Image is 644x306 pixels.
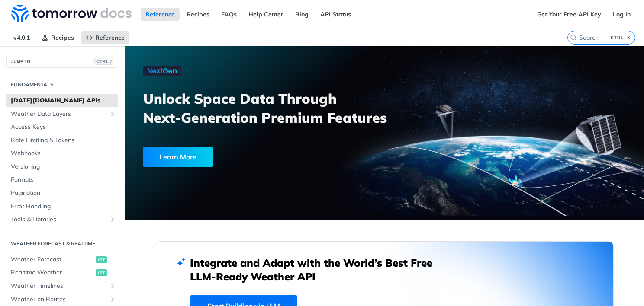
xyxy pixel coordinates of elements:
span: Realtime Weather [11,268,93,277]
a: Versioning [6,160,118,173]
span: Webhooks [11,149,116,158]
button: Show subpages for Tools & Libraries [109,216,116,223]
span: Recipes [51,34,74,41]
a: Recipes [37,31,79,44]
a: FAQs [216,8,241,21]
img: Tomorrow.io Weather API Docs [11,5,132,22]
span: Reference [95,34,125,41]
a: Pagination [6,187,118,200]
a: Realtime Weatherget [6,266,118,279]
span: Weather Data Layers [11,110,107,118]
h2: Fundamentals [6,81,118,89]
span: Versioning [11,163,116,171]
a: Log In [608,8,635,21]
span: Tools & Libraries [11,215,107,224]
span: CTRL-/ [94,58,113,65]
h2: Weather Forecast & realtime [6,240,118,248]
a: Rate Limiting & Tokens [6,134,118,147]
a: Weather Forecastget [6,253,118,266]
a: Weather Data LayersShow subpages for Weather Data Layers [6,108,118,121]
span: Weather Timelines [11,282,107,290]
button: Show subpages for Weather on Routes [109,296,116,303]
a: Learn More [143,147,344,167]
a: Help Center [244,8,288,21]
button: Show subpages for Weather Timelines [109,283,116,290]
a: Access Keys [6,121,118,134]
a: Error Handling [6,200,118,213]
span: Weather Forecast [11,255,93,264]
kbd: CTRL-K [609,33,633,42]
span: Error Handling [11,202,116,211]
div: Learn More [143,147,213,167]
button: Show subpages for Weather Data Layers [109,111,116,118]
a: Weather on RoutesShow subpages for Weather on Routes [6,293,118,306]
span: Weather on Routes [11,295,107,304]
a: [DATE][DOMAIN_NAME] APIs [6,94,118,107]
a: Webhooks [6,147,118,160]
a: Get Your Free API Key [532,8,606,21]
a: API Status [316,8,356,21]
span: Pagination [11,189,116,198]
span: v4.0.1 [9,31,35,44]
img: NextGen [143,66,181,76]
a: Reference [81,31,129,44]
span: get [96,256,107,263]
a: Reference [141,8,180,21]
h3: Unlock Space Data Through Next-Generation Premium Features [143,89,394,127]
span: get [96,269,107,276]
svg: Search [570,34,577,41]
h2: Integrate and Adapt with the World’s Best Free LLM-Ready Weather API [190,256,445,284]
span: Access Keys [11,123,116,131]
a: Weather TimelinesShow subpages for Weather Timelines [6,280,118,293]
a: Blog [290,8,313,21]
button: JUMP TOCTRL-/ [6,55,118,68]
a: Formats [6,173,118,186]
span: Rate Limiting & Tokens [11,136,116,145]
a: Recipes [182,8,214,21]
span: [DATE][DOMAIN_NAME] APIs [11,96,116,105]
span: Formats [11,175,116,184]
a: Tools & LibrariesShow subpages for Tools & Libraries [6,213,118,226]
